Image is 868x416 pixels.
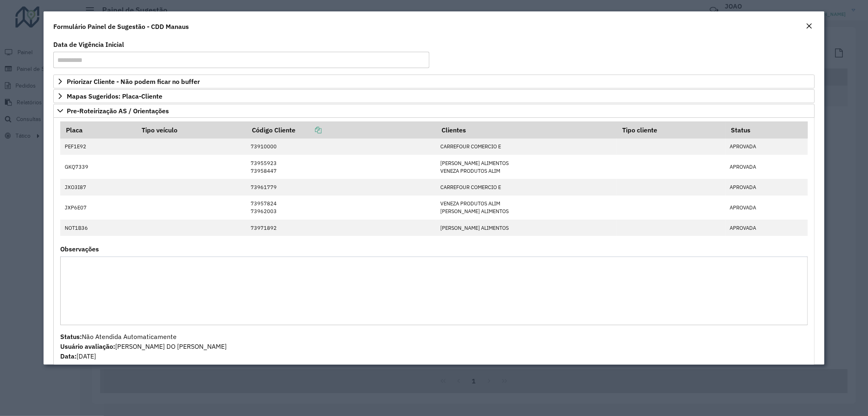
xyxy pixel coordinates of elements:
[726,121,808,139] th: Status
[246,155,436,179] td: 73955923 73958447
[53,118,815,365] div: Pre-Roteirização AS / Orientações
[806,23,812,29] em: Fechar
[60,121,136,139] th: Placa
[295,126,321,134] a: Copiar
[246,196,436,220] td: 73957824 73962003
[60,139,136,155] td: PEF1E92
[246,121,436,139] th: Código Cliente
[60,342,115,350] strong: Usuário avaliação:
[436,196,617,220] td: VENEZA PRODUTOS ALIM [PERSON_NAME] ALIMENTOS
[60,196,136,220] td: JXP6E07
[246,139,436,155] td: 73910000
[136,121,246,139] th: Tipo veículo
[436,121,617,139] th: Clientes
[53,89,815,103] a: Mapas Sugeridos: Placa-Cliente
[67,78,200,85] span: Priorizar Cliente - Não podem ficar no buffer
[436,155,617,179] td: [PERSON_NAME] ALIMENTOS VENEZA PRODUTOS ALIM
[60,244,99,254] label: Observações
[246,220,436,236] td: 73971892
[726,179,808,195] td: APROVADA
[60,352,77,360] strong: Data:
[53,40,124,49] label: Data de Vigência Inicial
[246,179,436,195] td: 73961779
[67,108,169,114] span: Pre-Roteirização AS / Orientações
[53,104,815,118] a: Pre-Roteirização AS / Orientações
[617,121,726,139] th: Tipo cliente
[53,22,189,31] h4: Formulário Painel de Sugestão - CDD Manaus
[60,179,136,195] td: JXO3I87
[726,196,808,220] td: APROVADA
[726,220,808,236] td: APROVADA
[53,75,815,88] a: Priorizar Cliente - Não podem ficar no buffer
[60,155,136,179] td: GKQ7339
[726,139,808,155] td: APROVADA
[803,21,815,32] button: Close
[60,332,82,341] strong: Status:
[436,179,617,195] td: CARREFOUR COMERCIO E
[436,220,617,236] td: [PERSON_NAME] ALIMENTOS
[726,155,808,179] td: APROVADA
[67,93,162,99] span: Mapas Sugeridos: Placa-Cliente
[60,332,227,360] span: Não Atendida Automaticamente [PERSON_NAME] DO [PERSON_NAME] [DATE]
[436,139,617,155] td: CARREFOUR COMERCIO E
[60,220,136,236] td: NOT1B36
